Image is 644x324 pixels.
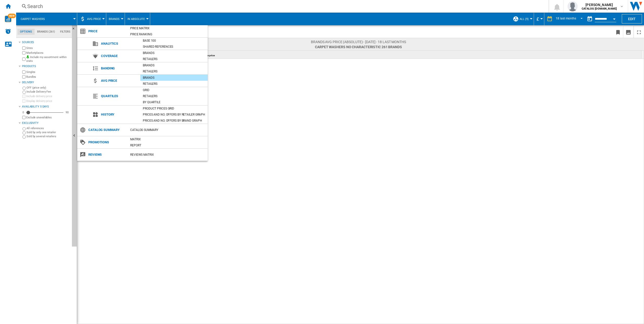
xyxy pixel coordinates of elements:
div: Matrix [128,137,208,142]
div: REVIEWS Matrix [128,152,208,157]
div: Price Matrix [128,26,208,31]
div: Product prices grid [140,106,208,111]
div: Retailers [140,81,208,86]
span: Avg price [98,77,140,84]
span: Quartiles [98,93,140,100]
div: Price Ranking [128,32,208,37]
div: Brands [140,50,208,56]
div: By quartile [140,100,208,105]
span: Reviews [86,151,128,158]
div: Shared references [140,44,208,49]
span: Catalog Summary [86,126,128,133]
div: Retailers [140,94,208,99]
div: Grid [140,88,208,93]
span: Promotions [86,139,128,146]
div: Retailers [140,69,208,74]
div: Base 100 [140,38,208,43]
span: Price [86,28,128,35]
span: History [98,111,140,118]
div: Retailers [140,57,208,62]
div: Prices and No. offers by retailer graph [140,112,208,117]
div: Prices and No. offers by brand graph [140,118,208,123]
div: Report [128,143,208,148]
div: Brands [140,75,208,80]
span: Banding [98,65,140,72]
span: Coverage [98,52,140,60]
span: Analytics [98,40,140,47]
div: Catalog Summary [128,127,208,132]
div: Brands [140,63,208,68]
